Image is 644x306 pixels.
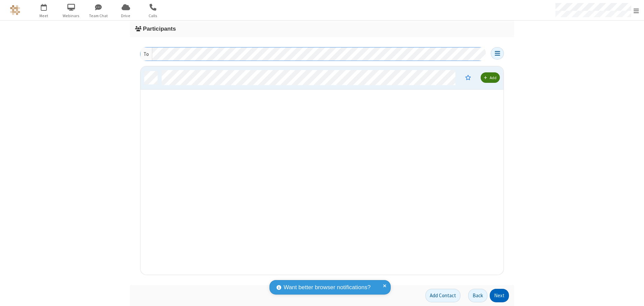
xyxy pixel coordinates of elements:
[10,5,20,15] img: QA Selenium DO NOT DELETE OR CHANGE
[491,47,504,60] button: Open menu
[490,289,509,302] button: Next
[140,47,152,61] div: To
[135,26,509,32] h3: Participants
[140,66,504,275] div: grid
[31,13,57,19] span: Meet
[490,75,496,80] span: Add
[481,72,500,83] button: Add
[59,13,84,19] span: Webinars
[425,289,460,302] button: Add Contact
[86,13,111,19] span: Team Chat
[430,292,456,299] span: Add Contact
[284,283,371,292] span: Want better browser notifications?
[113,13,138,19] span: Drive
[468,289,487,302] button: Back
[140,13,166,19] span: Calls
[460,72,476,83] button: Moderator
